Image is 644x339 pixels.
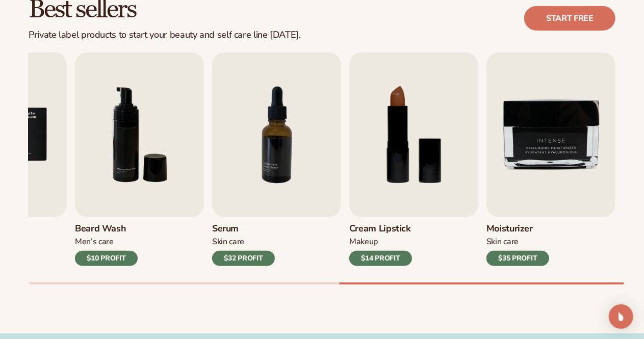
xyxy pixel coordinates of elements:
[486,237,549,247] div: Skin Care
[75,237,138,247] div: Men’s Care
[29,30,301,41] div: Private label products to start your beauty and self care line [DATE].
[212,53,341,266] a: 7 / 9
[524,6,615,31] a: Start free
[349,223,412,234] h3: Cream Lipstick
[349,53,478,266] a: 8 / 9
[212,237,275,247] div: Skin Care
[349,237,412,247] div: Makeup
[486,223,549,234] h3: Moisturizer
[75,223,138,234] h3: Beard Wash
[486,251,549,266] div: $35 PROFIT
[609,304,633,329] div: Open Intercom Messenger
[75,251,138,266] div: $10 PROFIT
[212,223,275,234] h3: Serum
[75,53,204,266] a: 6 / 9
[486,53,615,266] a: 9 / 9
[349,251,412,266] div: $14 PROFIT
[212,251,275,266] div: $32 PROFIT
